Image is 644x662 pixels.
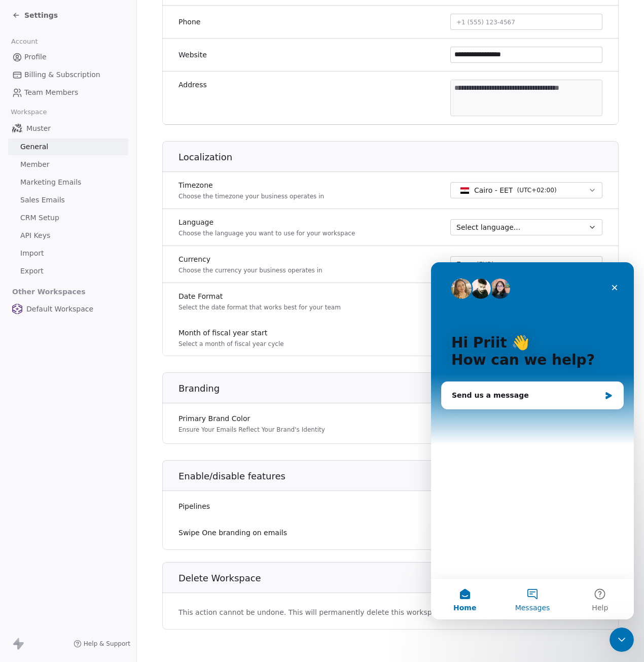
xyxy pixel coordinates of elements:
img: veebiteenus-logo.svg [12,304,22,314]
p: Choose the language you want to use for your workspace [178,229,355,237]
a: Import [8,245,128,262]
button: Euro(EUR) [450,256,602,272]
h1: Delete Workspace [178,572,619,584]
a: Settings [12,10,58,20]
span: Select language... [456,222,520,232]
span: Team Members [24,87,78,98]
span: General [20,142,48,152]
label: Timezone [178,180,324,190]
a: Help & Support [74,640,130,648]
label: Website [178,50,207,60]
span: Member [20,159,50,170]
label: Date Format [178,291,341,301]
span: Muster [26,123,51,133]
img: muster-logo.svg [12,123,22,133]
h1: Branding [178,382,619,395]
span: Other Workspaces [8,284,90,300]
a: Marketing Emails [8,174,128,191]
span: Default Workspace [26,304,93,314]
span: Help & Support [84,640,130,648]
span: This action cannot be undone. This will permanently delete this workspace and all its data. [178,607,502,617]
span: +1 (555) 123-4567 [456,19,515,26]
a: Member [8,156,128,173]
span: Account [7,34,42,49]
p: Select the date format that works best for your team [178,303,341,311]
p: Choose the currency your business operates in [178,266,323,274]
h1: Enable/disable features [178,470,619,482]
label: Phone [178,17,200,27]
a: Team Members [8,84,128,101]
span: CRM Setup [20,213,59,223]
span: ( UTC+02:00 ) [517,186,556,195]
button: Cairo - EET(UTC+02:00) [450,182,602,198]
label: Primary Brand Color [178,413,325,424]
a: General [8,138,128,155]
h1: Localization [178,151,619,163]
p: Ensure Your Emails Reflect Your Brand's Identity [178,426,325,434]
label: Month of fiscal year start [178,328,284,338]
label: Pipelines [178,501,210,511]
p: Select a month of fiscal year cycle [178,340,284,348]
span: Euro [456,259,473,270]
button: +1 (555) 123-4567 [450,14,602,30]
span: API Keys [20,230,50,241]
span: Settings [24,10,58,20]
span: Workspace [7,104,51,120]
span: Profile [24,52,47,62]
span: Export [20,266,44,276]
label: Swipe One branding on emails [178,528,287,538]
label: Currency [178,254,323,264]
p: Choose the timezone your business operates in [178,192,324,200]
iframe: Intercom live chat [431,262,634,619]
span: Billing & Subscription [24,69,100,80]
a: Export [8,263,128,280]
a: Billing & Subscription [8,66,128,83]
a: Sales Emails [8,192,128,208]
label: Language [178,217,355,227]
span: Import [20,248,44,259]
span: Sales Emails [20,195,65,205]
span: Cairo - EET [474,185,513,195]
a: Profile [8,49,128,65]
span: Marketing Emails [20,177,81,188]
span: ( EUR ) [477,260,494,268]
a: CRM Setup [8,210,128,226]
label: Address [178,80,207,90]
a: API Keys [8,227,128,244]
iframe: Intercom live chat [610,628,634,652]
